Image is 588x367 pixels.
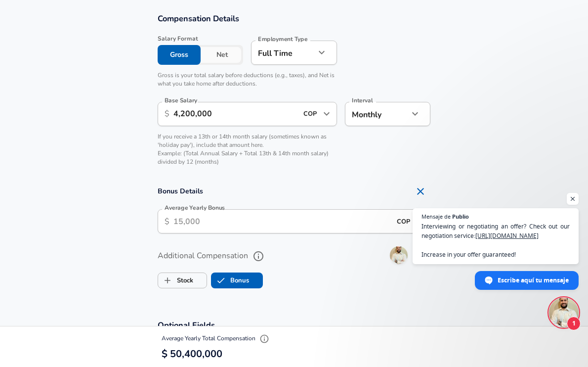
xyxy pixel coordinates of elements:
[211,271,230,290] span: Bonus
[411,182,430,201] button: Remove Section
[158,320,430,331] h3: Optional Fields
[211,273,263,288] button: BonusBonus
[421,214,451,219] span: Mensaje de
[250,248,267,265] button: help
[158,71,337,88] p: Gross is your total salary before deductions (e.g., taxes), and Net is what you take home after d...
[251,41,315,65] div: Full Time
[158,182,430,201] h4: Bonus Details
[452,214,469,219] span: Publio
[257,331,272,346] button: Explain Total Compensation
[158,271,177,290] span: Stock
[158,45,201,65] button: Gross
[498,272,569,289] span: Escribe aquí tu mensaje
[567,317,581,330] span: 1
[158,35,243,43] span: Salary Format
[173,102,297,126] input: 100,000
[162,334,272,342] span: Average Yearly Total Compensation
[345,102,409,126] div: Monthly
[158,248,430,265] label: Additional Compensation
[421,222,570,259] span: Interviewing or negotiating an offer? Check out our negotiation service: Increase in your offer g...
[394,214,414,229] input: USD
[549,298,579,327] div: Chat abierto
[165,205,225,211] label: Average Yearly Bonus
[352,97,373,103] label: Interval
[300,106,320,122] input: USD
[158,133,337,167] p: If you receive a 13th or 14th month salary (sometimes known as 'holiday pay'), include that amoun...
[320,107,334,121] button: Open
[158,273,207,288] button: StockStock
[211,271,249,290] label: Bonus
[173,209,391,233] input: 15,000
[158,271,193,290] label: Stock
[258,36,308,42] label: Employment Type
[201,45,244,65] button: Net
[165,97,197,103] label: Base Salary
[158,13,430,24] h3: Compensation Details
